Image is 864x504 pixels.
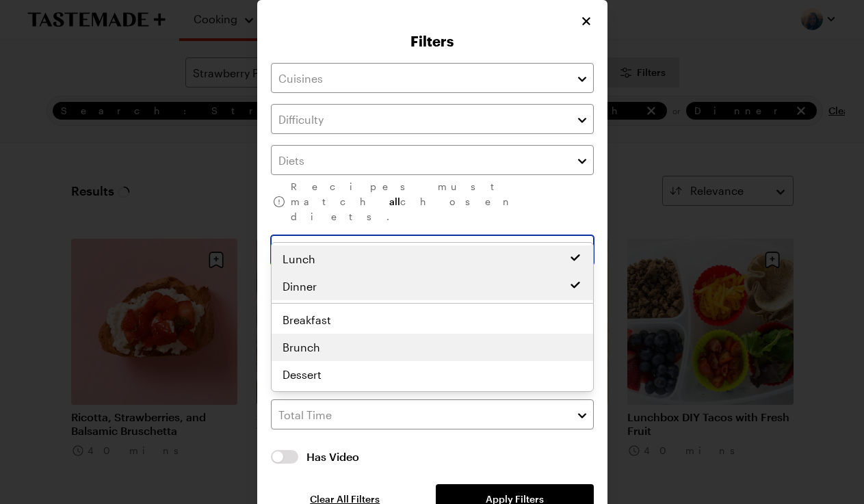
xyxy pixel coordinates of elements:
[283,339,320,356] span: Brunch
[283,251,315,267] span: Lunch
[283,278,317,295] span: Dinner
[283,312,331,328] span: Breakfast
[271,235,594,265] input: Meal Types (2)
[283,367,322,383] span: Dessert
